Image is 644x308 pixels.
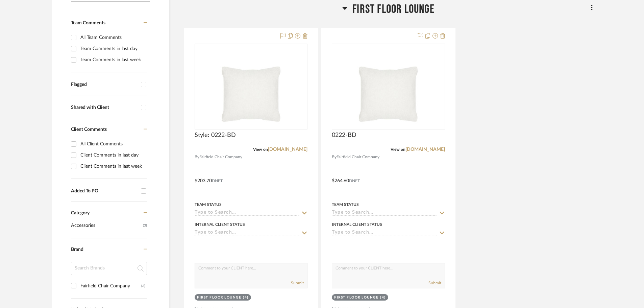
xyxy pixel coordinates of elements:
[195,44,307,129] div: 0
[195,132,236,139] span: Style: 0222-BD
[334,295,378,300] div: First Floor Lounge
[332,230,437,236] input: Type to Search…
[71,220,141,231] span: Accessories
[332,221,382,228] div: Internal Client Status
[332,132,356,139] span: 0222-BD
[195,202,222,208] div: Team Status
[209,44,293,129] img: Style: 0222-BD
[80,54,145,65] div: Team Comments in last week
[71,82,138,88] div: Flagged
[80,139,145,149] div: All Client Comments
[143,220,147,231] span: (3)
[291,280,304,286] button: Submit
[332,154,337,160] span: By
[332,210,437,216] input: Type to Search…
[71,262,147,275] input: Search Brands
[428,280,441,286] button: Submit
[380,295,386,300] div: (4)
[332,44,444,129] div: 0
[71,247,83,252] span: Brand
[405,147,445,152] a: [DOMAIN_NAME]
[80,161,145,172] div: Client Comments in last week
[195,230,299,236] input: Type to Search…
[71,127,107,132] span: Client Comments
[337,154,379,160] span: Fairfield Chair Company
[71,21,105,25] span: Team Comments
[71,188,138,194] div: Added To PO
[243,295,249,300] div: (4)
[346,44,430,129] img: 0222-BD
[80,43,145,54] div: Team Comments in last day
[332,202,359,208] div: Team Status
[197,295,241,300] div: First Floor Lounge
[268,147,307,152] a: [DOMAIN_NAME]
[352,2,435,17] span: First Floor Lounge
[253,147,268,151] span: View on
[80,32,145,43] div: All Team Comments
[80,150,145,161] div: Client Comments in last day
[195,154,199,160] span: By
[141,281,145,291] div: (3)
[71,105,138,111] div: Shared with Client
[199,154,242,160] span: Fairfield Chair Company
[391,147,405,151] span: View on
[195,210,299,216] input: Type to Search…
[195,221,245,228] div: Internal Client Status
[71,210,90,216] span: Category
[80,281,141,291] div: Fairfield Chair Company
